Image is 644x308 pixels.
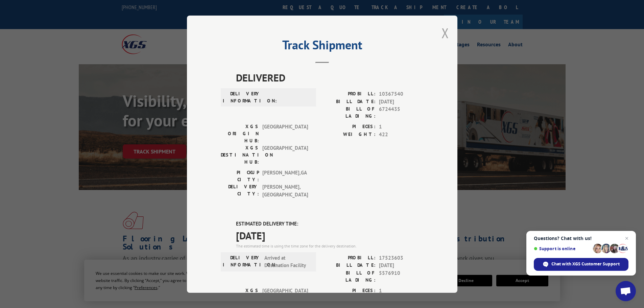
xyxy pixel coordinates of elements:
label: DELIVERY INFORMATION: [223,90,261,104]
label: DELIVERY INFORMATION: [223,254,261,269]
span: 422 [379,131,424,138]
label: XGS ORIGIN HUB: [221,123,259,144]
label: XGS DESTINATION HUB: [221,144,259,166]
span: Close chat [623,234,631,242]
span: [DATE] [236,228,424,243]
label: ESTIMATED DELIVERY TIME: [236,220,424,228]
div: Open chat [616,281,636,301]
label: WEIGHT: [322,131,376,138]
label: PIECES: [322,123,376,131]
label: DELIVERY CITY: [221,183,259,198]
h2: Track Shipment [221,40,424,53]
label: PROBILL: [322,90,376,98]
span: 1 [379,123,424,131]
div: The estimated time is using the time zone for the delivery destination. [236,243,424,249]
span: [GEOGRAPHIC_DATA] [262,144,308,166]
span: 17523603 [379,254,424,262]
span: [PERSON_NAME] , [GEOGRAPHIC_DATA] [262,183,308,198]
span: 6724435 [379,105,424,120]
span: [DATE] [379,98,424,105]
label: PICKUP CITY: [221,169,259,183]
span: DELIVERED [236,70,424,85]
span: Support is online [534,246,591,251]
label: PIECES: [322,287,376,294]
label: BILL OF LADING: [322,105,376,120]
span: 5576910 [379,269,424,283]
label: PROBILL: [322,254,376,262]
span: [DATE] [379,262,424,269]
span: [GEOGRAPHIC_DATA] [262,287,308,308]
label: BILL OF LADING: [322,269,376,283]
div: Chat with XGS Customer Support [534,258,628,271]
span: Arrived at Destination Facility [264,254,310,269]
button: Close modal [442,24,449,42]
span: Questions? Chat with us! [534,236,628,241]
label: BILL DATE: [322,262,376,269]
span: Chat with XGS Customer Support [551,261,620,267]
label: XGS ORIGIN HUB: [221,287,259,308]
label: BILL DATE: [322,98,376,105]
span: 10367540 [379,90,424,98]
span: [GEOGRAPHIC_DATA] [262,123,308,144]
span: [PERSON_NAME] , GA [262,169,308,183]
span: 1 [379,287,424,294]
